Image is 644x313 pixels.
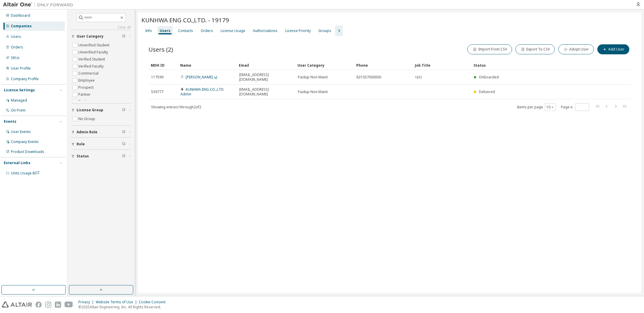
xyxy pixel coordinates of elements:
[298,60,351,70] div: User Category
[3,2,76,8] img: Altair One
[356,60,410,70] div: Phone
[55,302,61,308] img: linkedin.svg
[178,28,193,33] div: Contacts
[78,70,100,77] label: Commercial
[151,105,201,110] span: Showing entries 1 through 2 of 2
[71,30,131,43] button: User Category
[96,300,139,304] div: Website Terms of Use
[151,60,175,70] div: MDH ID
[253,28,278,33] div: Authorizations
[11,171,40,176] span: Units Usage BI
[239,87,293,97] span: [EMAIL_ADDRESS][DOMAIN_NAME]
[71,104,131,117] button: License Group
[78,63,105,70] label: Verified Faculty
[597,44,629,54] button: Add User
[11,98,27,103] div: Managed
[467,44,512,54] button: Import From CSV
[71,126,131,139] button: Admin Role
[318,28,331,33] div: Groups
[145,28,152,33] div: Info
[11,139,39,144] div: Company Events
[78,49,109,56] label: Unverified Faculty
[11,129,31,134] div: User Events
[11,149,44,154] div: Product Downloads
[141,16,229,24] span: KUNHWA ENG CO.,LTD. - 19179
[11,45,23,50] div: Orders
[201,28,213,33] div: Orders
[298,75,328,80] span: Paidup Non Maint
[78,115,96,122] label: No Group
[11,34,21,39] div: Users
[2,302,32,308] img: altair_logo.svg
[71,25,131,30] a: Clear all
[415,60,469,70] div: Job Title
[239,60,293,70] div: Email
[78,56,106,63] label: Verified Student
[148,45,173,53] span: Users (2)
[77,154,89,159] span: Status
[11,66,31,71] div: User Profile
[71,138,131,151] button: Role
[78,300,96,304] div: Privacy
[65,302,73,308] img: youtube.svg
[415,75,422,80] span: 대리
[160,28,170,33] div: Users
[45,302,51,308] img: instagram.svg
[36,302,42,308] img: facebook.svg
[11,108,26,113] div: On Prem
[517,103,556,111] span: Items per page
[479,75,499,80] span: Onboarded
[515,44,555,54] button: Export To CSV
[546,105,554,110] button: 10
[11,24,32,28] div: Companies
[479,89,495,94] span: Delivered
[561,103,589,111] span: Page n.
[4,88,35,92] div: License Settings
[221,28,245,33] div: License Usage
[71,150,131,163] button: Status
[78,98,87,105] label: Trial
[4,119,16,124] div: Events
[186,75,217,80] a: [PERSON_NAME] 남
[298,90,328,94] span: Paidup Non Maint
[11,13,30,18] div: Dashboard
[77,34,104,39] span: User Category
[139,300,169,304] div: Cookie Consent
[180,60,234,70] div: Name
[558,44,594,54] button: Adopt User
[78,304,169,309] p: © 2025 Altair Engineering, Inc. All Rights Reserved.
[78,77,96,84] label: Employee
[4,161,31,165] div: External Links
[122,154,126,159] span: Clear filter
[78,42,111,49] label: Unverified Student
[78,91,92,98] label: Partner
[77,108,103,112] span: License Group
[11,55,20,60] div: SKUs
[356,75,381,80] span: 821037000000
[11,77,39,81] div: Company Profile
[151,90,163,94] span: 539777
[122,34,126,39] span: Clear filter
[122,130,126,134] span: Clear filter
[285,28,311,33] div: License Priority
[77,142,85,147] span: Role
[77,130,97,134] span: Admin Role
[122,108,126,112] span: Clear filter
[180,87,224,97] a: KUNHWA ENG CO.,LTD. Admin
[239,73,293,82] span: [EMAIL_ADDRESS][DOMAIN_NAME]
[122,142,126,147] span: Clear filter
[474,60,595,70] div: Status
[78,84,95,91] label: Prospect
[151,75,163,80] span: 117599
